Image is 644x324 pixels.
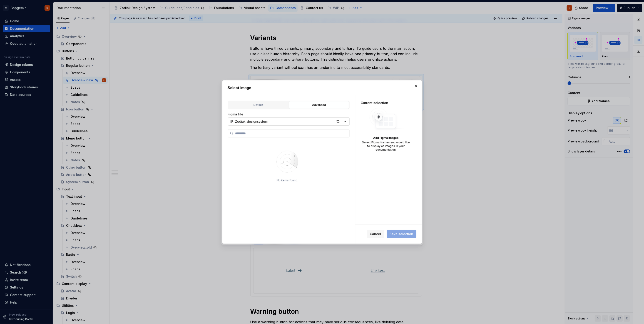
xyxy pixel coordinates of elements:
[291,103,348,107] div: Advanced
[361,141,411,152] div: Select Figma frames you would like to display as images in your documentation.
[361,101,411,105] div: Current selection
[367,230,384,238] button: Cancel
[228,85,416,90] h2: Select image
[228,117,350,126] button: Zodiak_designsystem
[228,112,244,117] label: Figma file
[370,232,381,236] span: Cancel
[230,103,287,107] div: Default
[235,119,268,124] div: Zodiak_designsystem
[361,136,411,140] div: Add Figma images
[277,179,298,182] div: No items found.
